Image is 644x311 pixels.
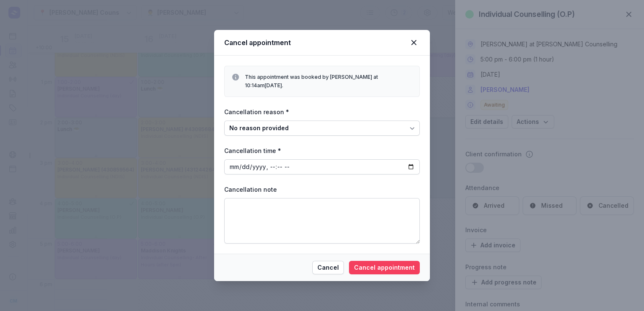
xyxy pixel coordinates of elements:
[224,107,420,117] div: Cancellation reason *
[224,38,408,48] div: Cancel appointment
[224,185,420,195] div: Cancellation note
[229,123,289,133] div: No reason provided
[349,261,420,274] button: Cancel appointment
[245,73,413,90] div: This appointment was booked by [PERSON_NAME] at 10:14am[DATE].
[224,146,420,156] div: Cancellation time *
[317,263,339,273] span: Cancel
[312,261,344,274] button: Cancel
[354,263,415,273] span: Cancel appointment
